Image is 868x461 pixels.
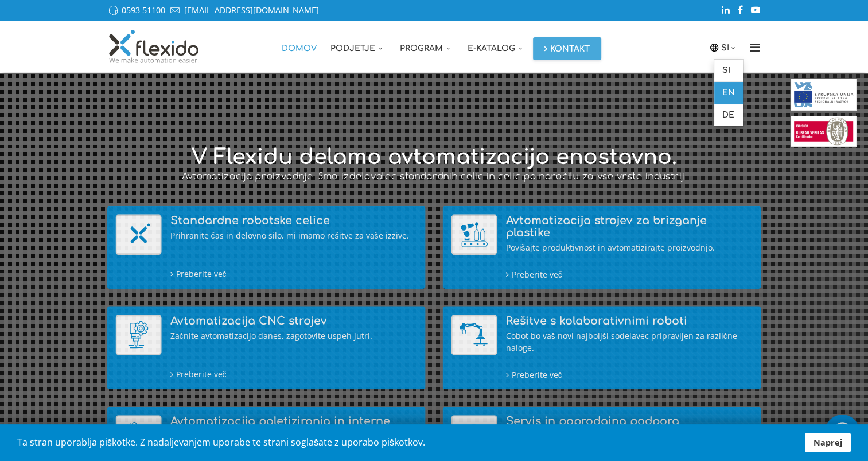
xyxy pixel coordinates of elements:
[805,433,851,452] a: Naprej
[791,116,857,147] img: Bureau Veritas Certification
[714,82,743,104] a: EN
[451,215,497,255] img: Avtomatizacija strojev za brizganje plastike
[506,242,753,254] div: Povišajte produktivnost in avtomatizirajte proizvodnjo.
[506,369,753,381] div: Preberite več
[791,79,857,111] img: EU skladi
[170,315,417,327] h4: Avtomatizacija CNC strojev
[170,215,417,227] h4: Standardne robotske celice
[533,37,601,60] a: Kontakt
[714,60,743,82] a: SI
[170,330,417,342] div: Začnite avtomatizacijo danes, zagotovite uspeh jutri.
[170,368,417,381] div: Preberite več
[275,21,324,72] a: Domov
[746,21,764,72] a: Menu
[107,29,201,64] img: Flexido, d.o.o.
[506,416,753,440] h4: Servis in poprodajna podpora
[721,41,738,54] a: SI
[451,215,753,281] a: Avtomatizacija strojev za brizganje plastike Avtomatizacija strojev za brizganje plastike Povišaj...
[506,215,753,239] h4: Avtomatizacija strojev za brizganje plastike
[506,268,753,281] div: Preberite več
[709,42,719,53] img: icon-laguage.svg
[116,215,162,255] img: Standardne robotske celice
[170,230,417,242] div: Prihranite čas in delovno silo, mi imamo rešitve za vaše izzive.
[461,21,533,72] a: E-katalog
[116,416,162,456] img: Avtomatizacija paletiziranja in interne logstike
[393,21,461,72] a: Program
[506,315,753,327] h4: Rešitve s kolaborativnimi roboti
[324,21,393,72] a: Podjetje
[714,104,743,126] a: DE
[116,315,162,355] img: Avtomatizacija CNC strojev
[170,268,417,280] div: Preberite več
[506,330,753,354] div: Cobot bo vaš novi najboljši sodelavec pripravljen za različne naloge.
[451,416,497,456] img: Servis in poprodajna podpora (DIGITALNI SERVIS)
[184,5,319,15] a: [EMAIL_ADDRESS][DOMAIN_NAME]
[116,215,417,280] a: Standardne robotske celice Standardne robotske celice Prihranite čas in delovno silo, mi imamo re...
[831,420,854,442] img: whatsapp_icon_white.svg
[451,315,497,355] img: Rešitve s kolaborativnimi roboti
[122,5,165,15] a: 0593 51100
[746,42,764,53] i: Menu
[451,315,753,381] a: Rešitve s kolaborativnimi roboti Rešitve s kolaborativnimi roboti Cobot bo vaš novi najboljši sod...
[116,315,417,381] a: Avtomatizacija CNC strojev Avtomatizacija CNC strojev Začnite avtomatizacijo danes, zagotovite us...
[170,416,417,440] h4: Avtomatizacija paletiziranja in interne logstike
